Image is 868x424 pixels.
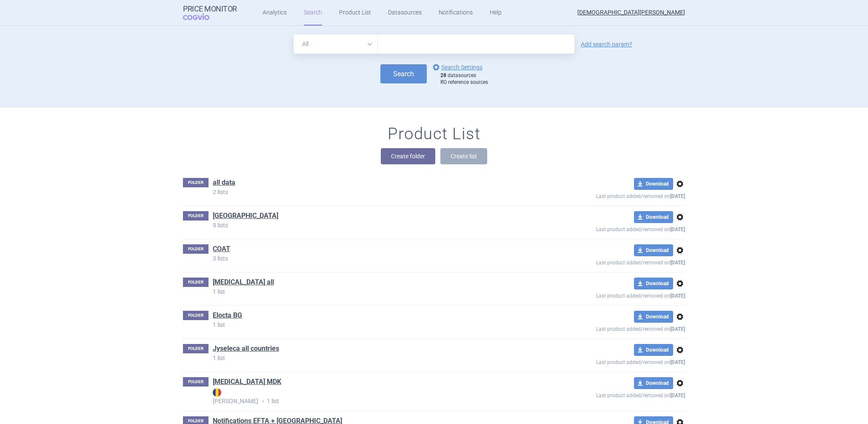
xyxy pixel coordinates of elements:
[183,5,237,21] a: Price MonitorCOGVIO
[213,178,235,189] h1: all data
[213,244,230,254] a: COAT
[213,322,534,328] p: 1 list
[380,64,427,83] button: Search
[183,178,208,187] p: FOLDER
[213,278,274,289] h1: Doptelet all
[634,178,673,190] button: Download
[183,244,208,254] p: FOLDER
[183,377,208,387] p: FOLDER
[183,13,221,20] span: COGVIO
[213,388,221,397] img: RO
[634,278,673,289] button: Download
[213,255,534,261] p: 3 lists
[431,62,483,72] a: Search Settings
[213,289,534,295] p: 1 list
[183,311,208,320] p: FOLDER
[534,356,685,367] p: Last product added/removed on
[534,389,685,400] p: Last product added/removed on
[670,226,685,232] strong: [DATE]
[440,72,446,78] strong: 28
[670,392,685,398] strong: [DATE]
[440,72,488,86] div: datasources RO reference sources
[634,344,673,356] button: Download
[213,355,534,361] p: 1 list
[213,344,279,353] a: Jyseleca all countries
[534,256,685,267] p: Last product added/removed on
[183,211,208,221] p: FOLDER
[213,189,534,195] p: 2 lists
[183,344,208,353] p: FOLDER
[183,278,208,287] p: FOLDER
[634,377,673,389] button: Download
[213,222,534,228] p: 9 lists
[213,211,278,222] h1: Bulgaria
[213,344,279,355] h1: Jyseleca all countries
[634,244,673,256] button: Download
[213,244,230,255] h1: COAT
[213,311,242,322] h1: Elocta BG
[534,289,685,300] p: Last product added/removed on
[670,293,685,299] strong: [DATE]
[670,326,685,332] strong: [DATE]
[388,124,480,144] h1: Product List
[634,211,673,223] button: Download
[581,41,632,47] a: Add search param?
[213,388,534,406] p: 1 list
[670,260,685,266] strong: [DATE]
[381,148,435,164] button: Create folder
[213,311,242,320] a: Elocta BG
[534,190,685,201] p: Last product added/removed on
[213,377,281,388] h1: Nitisinone MDK
[634,311,673,323] button: Download
[213,211,278,221] a: [GEOGRAPHIC_DATA]
[213,178,235,187] a: all data
[213,278,274,287] a: [MEDICAL_DATA] all
[534,223,685,234] p: Last product added/removed on
[670,359,685,365] strong: [DATE]
[534,323,685,333] p: Last product added/removed on
[213,377,281,387] a: [MEDICAL_DATA] MDK
[670,193,685,199] strong: [DATE]
[183,5,237,13] strong: Price Monitor
[213,388,534,404] strong: [PERSON_NAME]
[440,148,487,164] button: Create list
[258,397,267,406] i: •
